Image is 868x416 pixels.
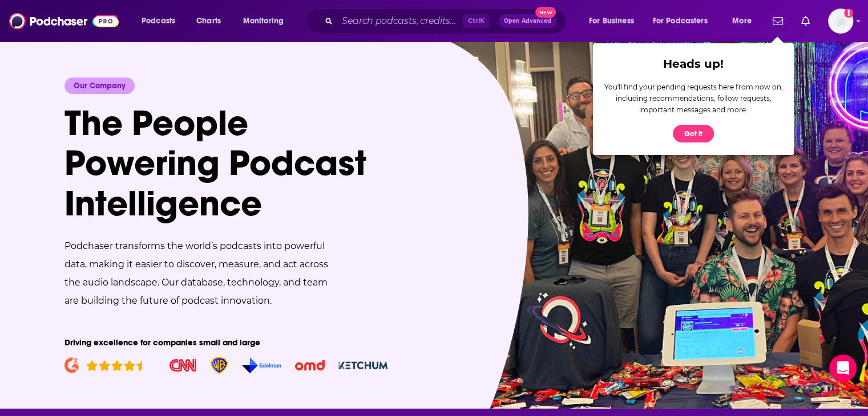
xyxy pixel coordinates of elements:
[64,78,135,94] div: Our Company
[797,11,814,31] a: Show notifications dropdown
[463,14,490,28] span: Ctrl K
[424,41,868,409] img: Podchaser team smiling at event booth
[64,357,80,373] img: G2 Logo
[645,12,724,30] button: open menu
[504,18,551,24] span: Open Advanced
[64,357,143,373] a: Read Podchaser Pro reviews on G2
[196,13,221,29] span: Charts
[243,13,284,29] span: Monitoring
[86,360,142,371] img: G2 rating 4.5 stars
[828,9,853,34] img: User Profile
[64,103,399,223] h1: The People Powering Podcast Intelligence
[64,337,399,348] p: Driving excellence for companies small and large
[169,359,196,372] img: CNN Logo
[653,13,708,29] span: For Podcasters
[602,81,785,116] div: You'll find your pending requests here from now on, including recommendations, follow requests, i...
[242,357,281,373] img: Edelman Logo
[64,237,338,310] p: Podchaser transforms the world’s podcasts into powerful data, making it easier to discover, measu...
[724,12,766,30] button: open menu
[317,8,577,34] div: Search podcasts, credits, & more...
[499,14,556,28] button: Open AdvancedNew
[673,125,714,142] button: Got it
[828,9,853,34] button: Show profile menu
[828,9,853,34] span: Logged in as nbaderrubenstein
[337,12,463,30] input: Search podcasts, credits, & more...
[589,13,634,29] span: For Business
[844,9,853,18] svg: Add a profile image
[295,360,325,370] img: OMD Logo
[535,7,556,18] span: New
[189,12,228,30] a: Charts
[602,57,785,71] div: Heads up!
[338,361,387,369] img: Ketchum Logo
[829,354,857,382] div: Open Intercom Messenger
[210,357,228,374] img: Warner Bros Discovery Logo
[134,12,190,30] button: open menu
[581,12,648,30] button: open menu
[235,12,298,30] button: open menu
[768,11,788,31] a: Show notifications dropdown
[142,13,175,29] span: Podcasts
[732,13,752,29] span: More
[9,10,119,32] img: Podchaser - Follow, Share and Rate Podcasts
